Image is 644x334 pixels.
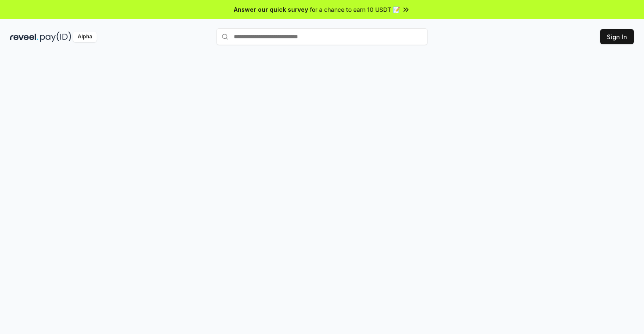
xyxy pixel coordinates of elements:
[600,29,634,44] button: Sign In
[234,5,308,14] span: Answer our quick survey
[310,5,400,14] span: for a chance to earn 10 USDT 📝
[73,32,97,42] div: Alpha
[40,32,71,42] img: pay_id
[10,32,38,42] img: reveel_dark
